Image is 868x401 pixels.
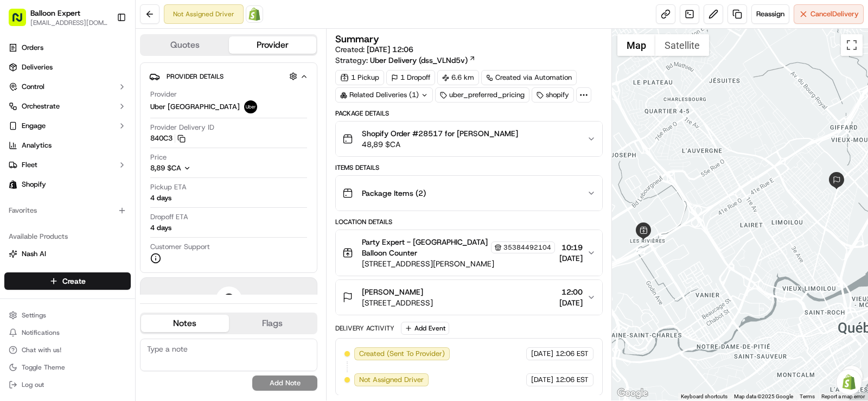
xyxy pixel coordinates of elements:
span: Analytics [22,141,52,150]
button: Shopify Order #28517 for [PERSON_NAME]48,89 $CA [336,122,602,156]
span: Fleet [22,160,37,170]
button: Engage [4,117,131,135]
span: [DATE] 12:06 [367,44,413,54]
span: Map data ©2025 Google [734,393,793,399]
img: Shopify [248,8,261,21]
span: Pylon [108,240,131,248]
img: Nash [11,11,33,33]
div: 1 Dropoff [386,70,435,85]
button: [EMAIL_ADDRESS][DOMAIN_NAME] [30,18,108,27]
button: Notifications [4,325,131,340]
a: 📗Knowledge Base [7,209,87,228]
span: Chat with us! [22,346,61,354]
div: Related Deliveries (1) [335,87,433,103]
a: Powered byPylon [76,239,131,248]
div: Start new chat [49,104,178,114]
span: [PERSON_NAME] [34,168,88,177]
button: 8,89 $CA [150,163,246,173]
span: Provider [150,90,177,99]
a: Terms (opens in new tab) [800,393,815,399]
span: Shopify [22,180,46,189]
button: Add Event [401,322,449,335]
button: Toggle Theme [4,360,131,375]
span: 8,89 $CA [150,163,181,173]
div: Past conversations [11,141,73,150]
a: Report a map error [821,393,865,399]
span: Uber [GEOGRAPHIC_DATA] [150,102,240,112]
span: Price [150,152,167,162]
span: Log out [22,380,44,389]
button: Show street map [617,34,655,56]
div: 1 Pickup [335,70,384,85]
div: shopify [532,87,574,103]
span: Uber Delivery (dss_VLNd5v) [370,55,468,66]
button: Quotes [141,36,229,54]
div: Delivery Activity [335,324,394,333]
button: Control [4,78,131,96]
span: [DATE] [559,253,583,264]
a: Uber Delivery (dss_VLNd5v) [370,55,476,66]
a: Deliveries [4,59,131,76]
span: [DATE] [96,168,118,177]
img: 8016278978528_b943e370aa5ada12b00a_72.png [23,104,42,123]
button: See all [168,139,197,152]
div: Created via Automation [481,70,577,85]
span: [STREET_ADDRESS][PERSON_NAME] [362,258,555,269]
button: [PERSON_NAME][STREET_ADDRESS]12:00[DATE] [336,280,602,315]
button: Flags [229,315,317,332]
button: Start new chat [184,107,197,120]
div: Package Details [335,109,603,118]
a: 💻API Documentation [87,209,178,228]
div: 4 days [150,223,171,233]
div: Available Products [4,228,131,245]
img: 1736555255976-a54dd68f-1ca7-489b-9aae-adbdc363a1c4 [22,169,30,177]
span: 12:00 [559,287,583,297]
span: Create [62,276,86,287]
span: Nash AI [22,249,46,259]
span: 12:06 EST [556,375,589,385]
span: Provider Details [167,72,224,81]
a: Shopify [4,176,131,193]
img: uber-new-logo.jpeg [244,100,257,113]
span: Package Items ( 2 ) [362,188,426,199]
h3: Summary [335,34,379,44]
button: Map camera controls [841,366,863,387]
a: Orders [4,39,131,56]
span: Balloon Expert [30,8,80,18]
span: 35384492104 [503,243,551,252]
span: 12:06 EST [556,349,589,359]
span: Pickup ETA [150,182,187,192]
span: Deliveries [22,62,53,72]
span: Shopify Order #28517 for [PERSON_NAME] [362,128,518,139]
div: 6.6 km [437,70,479,85]
button: Orchestrate [4,98,131,115]
span: Reassign [756,9,784,19]
button: 840C3 [150,133,186,143]
div: Strategy: [335,55,476,66]
span: Settings [22,311,46,320]
div: Favorites [4,202,131,219]
span: [PERSON_NAME] [362,287,423,297]
a: Shopify [246,5,263,23]
div: Items Details [335,163,603,172]
a: Nash AI [9,249,126,259]
input: Got a question? Start typing here... [28,70,195,81]
span: Dropoff ETA [150,212,188,222]
button: Toggle fullscreen view [841,34,863,56]
span: Not Assigned Driver [359,375,424,385]
button: Nash AI [4,245,131,263]
span: [DATE] [559,297,583,308]
span: Engage [22,121,46,131]
button: Fleet [4,156,131,174]
span: • [90,168,94,177]
button: Provider [229,36,317,54]
span: Orders [22,43,43,53]
img: Google [615,386,650,400]
a: Analytics [4,137,131,154]
div: 💻 [92,214,100,223]
button: Party Expert - [GEOGRAPHIC_DATA] Balloon Counter35384492104[STREET_ADDRESS][PERSON_NAME]10:19[DATE] [336,230,602,276]
button: Notes [141,315,229,332]
span: 48,89 $CA [362,139,518,150]
div: 4 days [150,193,171,203]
